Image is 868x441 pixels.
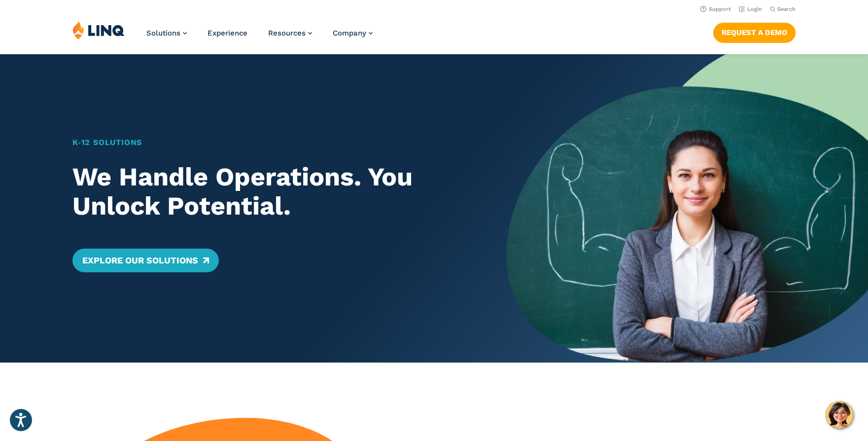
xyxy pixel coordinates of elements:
[146,29,180,37] span: Solutions
[739,6,762,12] a: Login
[268,29,312,37] a: Resources
[72,21,125,39] img: LINQ | K‑12 Software
[208,29,247,37] a: Experience
[146,29,187,37] a: Solutions
[713,23,796,42] a: Request a Demo
[72,249,219,272] a: Explore Our Solutions
[72,137,471,148] h1: K‑12 Solutions
[826,401,853,429] button: Hello, have a question? Let’s chat.
[713,21,796,42] nav: Button Navigation
[777,6,796,12] span: Search
[333,29,373,37] a: Company
[333,29,366,37] span: Company
[506,54,868,363] img: Home Banner
[268,29,306,37] span: Resources
[146,21,373,53] nav: Primary Navigation
[72,162,471,221] h2: We Handle Operations. You Unlock Potential.
[700,6,731,12] a: Support
[770,5,796,13] button: Open Search Bar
